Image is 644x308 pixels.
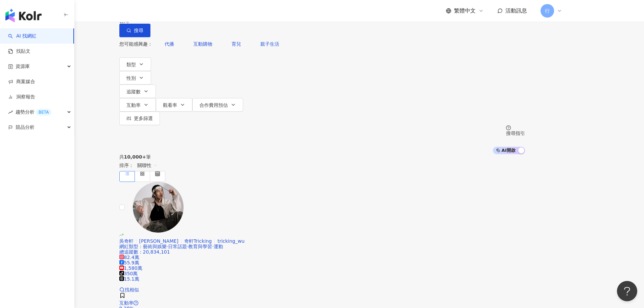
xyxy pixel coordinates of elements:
[232,41,241,47] span: 育兒
[16,104,51,120] span: 趨勢分析
[506,125,511,130] span: question-circle
[119,244,525,249] div: 網紅類型 ：
[126,89,141,94] span: 追蹤數
[134,116,153,121] span: 更多篩選
[119,238,134,244] span: 吳奇軒
[163,102,177,108] span: 觀看率
[124,154,146,160] span: 10,000+
[119,41,152,47] span: 您可能感興趣：
[193,41,212,47] span: 互動購物
[119,255,139,260] span: 82.4萬
[119,249,525,255] div: 總追蹤數 ： 20,834,101
[260,41,279,47] span: 親子生活
[8,94,35,100] a: 洞察報告
[125,287,139,292] span: 找相似
[119,260,139,265] span: 55.9萬
[8,110,13,115] span: rise
[126,102,141,108] span: 互動率
[119,300,134,306] span: 互動率
[156,98,192,112] button: 觀看率
[143,244,167,249] span: 藝術與娛樂
[545,7,550,15] span: 行
[165,41,174,47] span: 代播
[454,7,476,15] span: 繁體中文
[168,244,187,249] span: 日常話題
[8,33,37,40] a: searchAI 找網紅
[119,85,156,98] button: 追蹤數
[505,7,527,14] span: 活動訊息
[134,301,138,305] span: question-circle
[134,28,143,33] span: 搜尋
[184,238,212,244] span: 奇軒Tricking
[186,37,219,51] button: 互動購物
[36,109,51,116] div: BETA
[224,37,248,51] button: 育兒
[119,112,160,125] button: 更多篩選
[139,238,178,244] span: [PERSON_NAME]
[8,78,35,85] a: 商案媒合
[217,238,244,244] span: tricking_wu
[119,57,151,71] button: 類型
[119,24,150,37] button: 搜尋
[119,154,525,160] div: 共 筆
[16,120,34,135] span: 競品分析
[133,182,184,233] img: KOL Avatar
[119,98,156,112] button: 互動率
[253,37,286,51] button: 親子生活
[199,102,228,108] span: 合作費用預估
[16,59,30,74] span: 資源庫
[119,265,142,271] span: 1,580萬
[212,244,213,249] span: ·
[617,281,637,301] iframe: Help Scout Beacon - Open
[119,276,139,282] span: 15.1萬
[158,37,181,51] button: 代播
[126,62,136,67] span: 類型
[119,271,138,276] span: 350萬
[137,160,158,171] span: 關聯性
[187,244,188,249] span: ·
[119,287,139,292] a: 找相似
[119,160,525,171] div: 排序：
[167,244,168,249] span: ·
[5,9,42,22] img: logo
[119,71,151,85] button: 性別
[214,244,223,249] span: 運動
[188,244,212,249] span: 教育與學習
[192,98,243,112] button: 合作費用預估
[126,75,136,81] span: 性別
[8,48,30,55] a: 找貼文
[506,131,525,136] div: 搜尋指引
